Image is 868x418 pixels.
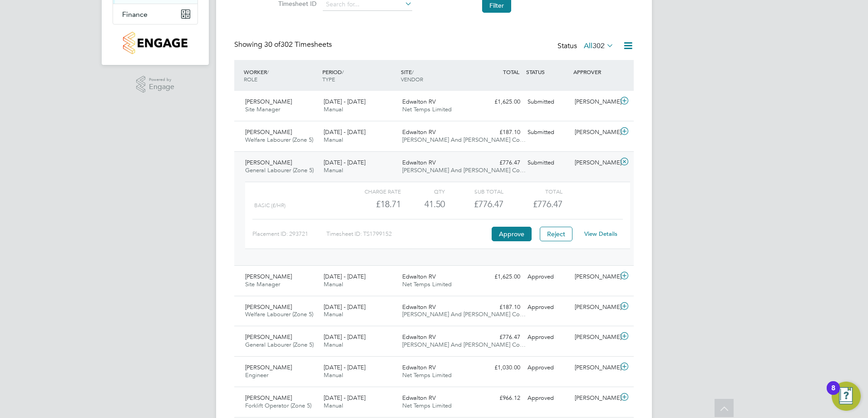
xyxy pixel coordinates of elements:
span: 302 [592,41,605,50]
span: Edwalton RV [402,273,436,280]
div: Showing [234,40,334,50]
div: 41.50 [401,197,445,212]
span: [DATE] - [DATE] [324,98,365,105]
div: £187.10 [477,300,524,315]
span: Net Temps Limited [402,105,452,113]
span: [PERSON_NAME] And [PERSON_NAME] Co… [402,136,526,144]
div: QTY [401,186,445,197]
div: [PERSON_NAME] [571,95,618,109]
div: Approved [524,269,571,284]
span: Welfare Labourer (Zone 5) [245,310,313,318]
span: Edwalton RV [402,303,436,311]
div: £776.47 [477,330,524,345]
span: Net Temps Limited [402,280,452,288]
div: [PERSON_NAME] [571,391,618,406]
span: Engage [149,83,174,91]
div: Total [503,186,562,197]
button: Open Resource Center, 8 new notifications [832,382,861,411]
span: Net Temps Limited [402,371,452,379]
div: £776.47 [477,155,524,170]
span: Manual [324,371,343,379]
a: View Details [584,230,617,238]
span: [PERSON_NAME] And [PERSON_NAME] Co… [402,341,526,348]
span: / [412,68,414,75]
div: [PERSON_NAME] [571,269,618,284]
div: Approved [524,360,571,375]
span: Powered by [149,76,174,84]
span: Forklift Operator (Zone 5) [245,402,311,409]
span: Basic (£/HR) [254,202,286,209]
span: [PERSON_NAME] And [PERSON_NAME] Co… [402,166,526,174]
div: Sub Total [445,186,503,197]
span: / [267,68,269,75]
div: Approved [524,391,571,406]
span: [DATE] - [DATE] [324,363,365,371]
span: Edwalton RV [402,363,436,371]
button: Finance [113,4,197,24]
span: [PERSON_NAME] [245,363,292,371]
span: [PERSON_NAME] [245,303,292,311]
span: [DATE] - [DATE] [324,333,365,341]
span: [DATE] - [DATE] [324,394,365,402]
span: [DATE] - [DATE] [324,159,365,166]
div: [PERSON_NAME] [571,300,618,315]
div: STATUS [524,64,571,80]
div: £1,625.00 [477,269,524,284]
span: Site Manager [245,105,280,113]
span: Manual [324,136,343,144]
span: Site Manager [245,280,280,288]
span: Engineer [245,371,268,379]
span: [PERSON_NAME] And [PERSON_NAME] Co… [402,310,526,318]
div: [PERSON_NAME] [571,360,618,375]
span: Manual [324,280,343,288]
div: [PERSON_NAME] [571,125,618,140]
div: Status [557,40,616,53]
span: [DATE] - [DATE] [324,273,365,280]
div: £187.10 [477,125,524,140]
span: Edwalton RV [402,394,436,402]
span: Manual [324,402,343,409]
div: [PERSON_NAME] [571,330,618,345]
span: Edwalton RV [402,159,436,166]
span: [PERSON_NAME] [245,98,292,105]
span: Manual [324,341,343,348]
div: 8 [831,388,835,400]
div: Charge rate [342,186,401,197]
span: Manual [324,310,343,318]
div: Submitted [524,125,571,140]
span: [PERSON_NAME] [245,128,292,136]
div: Approved [524,330,571,345]
span: Manual [324,105,343,113]
div: £776.47 [445,197,503,212]
span: Welfare Labourer (Zone 5) [245,136,313,144]
div: [PERSON_NAME] [571,155,618,170]
span: Finance [122,10,148,19]
span: Edwalton RV [402,98,436,105]
span: ROLE [244,75,257,83]
span: / [342,68,344,75]
img: countryside-properties-logo-retina.png [123,32,187,54]
span: 30 of [264,40,281,49]
span: Edwalton RV [402,333,436,341]
span: General Labourer (Zone 5) [245,341,314,348]
div: WORKER [242,64,320,87]
div: Placement ID: 293721 [252,227,326,241]
span: Manual [324,166,343,174]
div: SITE [399,64,477,87]
a: Powered byEngage [136,76,175,93]
span: [PERSON_NAME] [245,273,292,280]
a: Go to home page [113,32,198,54]
div: PERIOD [320,64,399,87]
span: VENDOR [401,75,423,83]
span: TOTAL [503,68,519,75]
div: Timesheet ID: TS1799152 [326,227,489,241]
span: [PERSON_NAME] [245,333,292,341]
div: APPROVER [571,64,618,80]
span: [DATE] - [DATE] [324,303,365,311]
button: Approve [492,227,532,241]
span: General Labourer (Zone 5) [245,166,314,174]
span: 302 Timesheets [264,40,332,49]
div: £966.12 [477,391,524,406]
div: £18.71 [342,197,401,212]
span: TYPE [322,75,335,83]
